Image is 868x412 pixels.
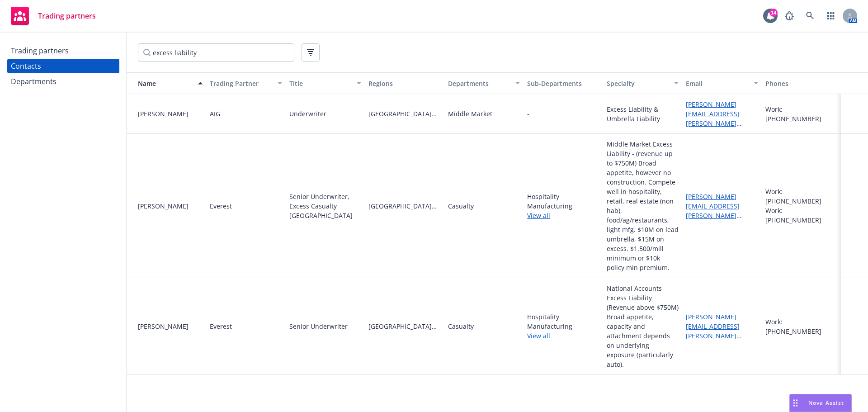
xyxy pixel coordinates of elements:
a: [PERSON_NAME][EMAIL_ADDRESS][PERSON_NAME][DOMAIN_NAME] [686,313,740,350]
span: Manufacturing [527,201,599,211]
div: Middle Market [448,109,492,118]
a: [PERSON_NAME][EMAIL_ADDRESS][PERSON_NAME][DOMAIN_NAME] [686,192,740,229]
button: Sub-Departments [524,72,603,94]
div: Specialty [607,79,669,88]
div: Excess Liability & Umbrella Liability [607,104,679,123]
a: [PERSON_NAME][EMAIL_ADDRESS][PERSON_NAME][DOMAIN_NAME] [686,100,740,137]
div: [PERSON_NAME] [138,322,203,331]
span: - [527,109,529,118]
div: Work: [PHONE_NUMBER] [765,206,837,225]
a: Report a Bug [780,7,798,25]
button: Name [127,72,206,94]
span: Trading partners [38,12,96,19]
div: Sub-Departments [527,79,599,88]
div: Name [131,79,193,88]
div: Senior Underwriter, Excess Casualty [GEOGRAPHIC_DATA] [289,192,361,220]
div: [PERSON_NAME] [138,201,203,211]
a: Search [801,7,819,25]
div: Underwriter [289,109,326,118]
button: Title [286,72,365,94]
span: [GEOGRAPHIC_DATA][US_STATE] [368,109,440,118]
div: Departments [448,79,510,88]
div: Senior Underwriter [289,322,348,331]
span: Manufacturing [527,322,599,331]
a: Departments [7,74,119,89]
span: Nova Assist [808,399,844,407]
div: 14 [769,9,778,17]
a: Trading partners [7,3,99,28]
div: Casualty [448,322,474,331]
div: Email [686,79,748,88]
a: View all [527,331,599,341]
div: [PERSON_NAME] [138,109,203,118]
div: Contacts [11,59,41,73]
div: Trading Partner [210,79,272,88]
span: Hospitality [527,192,599,201]
button: Nova Assist [789,394,852,412]
div: Middle Market Excess Liability - (revenue up to $750M) Broad appetite, however no construction. C... [607,139,679,272]
span: Hospitality [527,312,599,322]
div: Casualty [448,201,474,211]
a: Trading partners [7,43,119,58]
div: National Accounts Excess Liability (Revenue above $750M) Broad appetite, capacity and attachment ... [607,284,679,369]
a: View all [527,211,599,220]
button: Specialty [603,72,682,94]
button: Regions [365,72,444,94]
button: Email [682,72,761,94]
div: Drag to move [790,394,801,412]
div: Work: [PHONE_NUMBER] [765,187,837,206]
div: Title [289,79,351,88]
div: Everest [210,201,232,211]
div: AIG [210,109,220,118]
a: Contacts [7,59,119,73]
button: Trading Partner [206,72,285,94]
button: Phones [762,72,841,94]
div: Work: [PHONE_NUMBER] [765,317,837,336]
input: Filter by keyword... [138,43,294,62]
div: Regions [368,79,440,88]
div: Everest [210,322,232,331]
span: [GEOGRAPHIC_DATA][US_STATE] [368,322,440,331]
span: [GEOGRAPHIC_DATA][US_STATE] [368,201,440,211]
div: Phones [765,79,837,88]
div: Departments [11,74,57,89]
div: Work: [PHONE_NUMBER] [765,104,837,123]
button: Departments [444,72,524,94]
div: Trading partners [11,43,69,58]
a: Switch app [822,7,840,25]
